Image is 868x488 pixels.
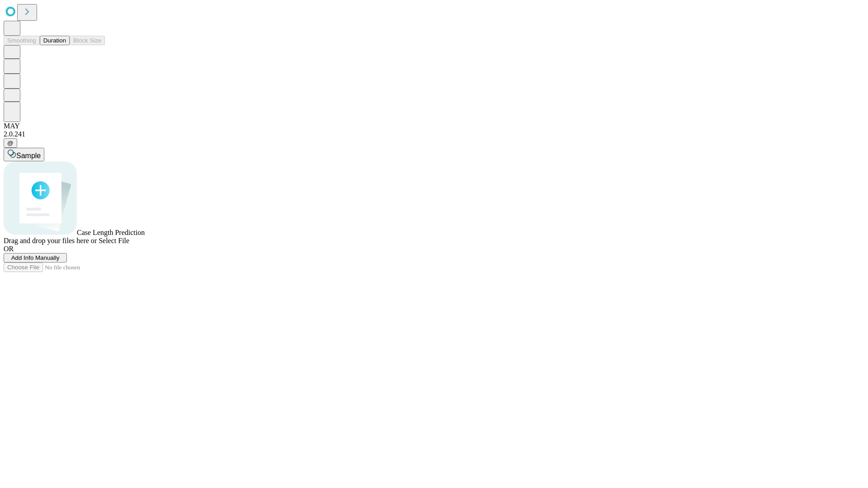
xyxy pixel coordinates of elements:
[4,138,17,148] button: @
[16,152,41,160] span: Sample
[4,122,864,130] div: MAY
[4,253,67,263] button: Add Info Manually
[70,36,105,45] button: Block Size
[4,36,40,45] button: Smoothing
[4,245,14,253] span: OR
[4,237,97,244] span: Drag and drop your files here or
[40,36,70,45] button: Duration
[7,140,14,146] span: @
[4,148,44,161] button: Sample
[4,130,864,138] div: 2.0.241
[77,229,145,236] span: Case Length Prediction
[11,254,60,261] span: Add Info Manually
[99,237,129,244] span: Select File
